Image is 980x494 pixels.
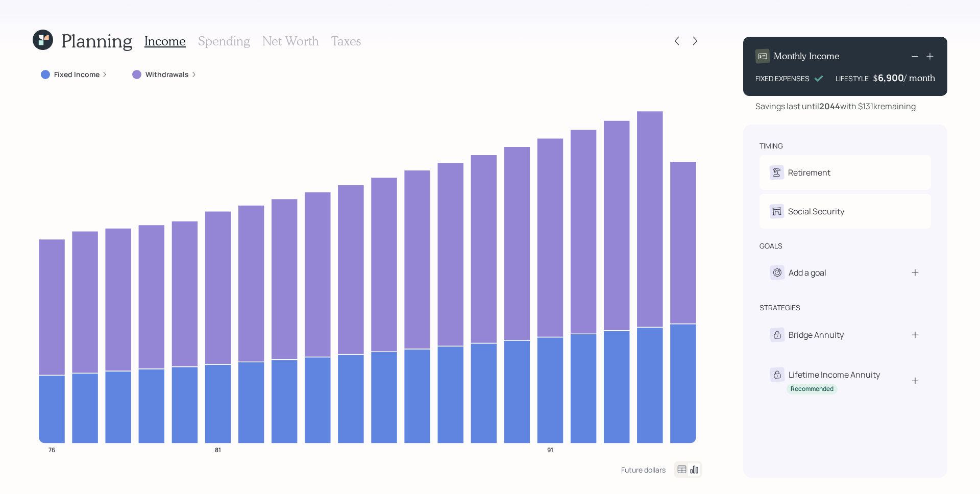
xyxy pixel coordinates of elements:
label: Fixed Income [54,69,100,80]
div: Add a goal [789,266,826,279]
b: 2044 [819,101,840,112]
h4: $ [873,72,878,84]
div: strategies [759,303,800,313]
div: Retirement [788,166,830,179]
h3: Net Worth [262,34,319,48]
div: FIXED EXPENSES [755,73,810,84]
div: Social Security [788,205,844,217]
h3: Taxes [331,34,361,48]
div: Recommended [791,385,834,393]
h4: / month [904,72,935,84]
div: goals [759,241,782,251]
div: LIFESTYLE [836,73,869,84]
div: Future dollars [621,465,666,475]
label: Withdrawals [145,69,189,80]
h4: Monthly Income [774,51,840,62]
tspan: 81 [215,445,221,454]
tspan: 91 [547,445,553,454]
h3: Income [144,34,186,48]
div: 6,900 [878,71,904,84]
div: Lifetime Income Annuity [789,368,880,381]
h1: Planning [61,30,132,52]
h3: Spending [198,34,250,48]
tspan: 76 [48,445,55,454]
div: Bridge Annuity [789,329,844,341]
div: timing [759,141,783,151]
div: Savings last until with $131k remaining [755,100,916,112]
